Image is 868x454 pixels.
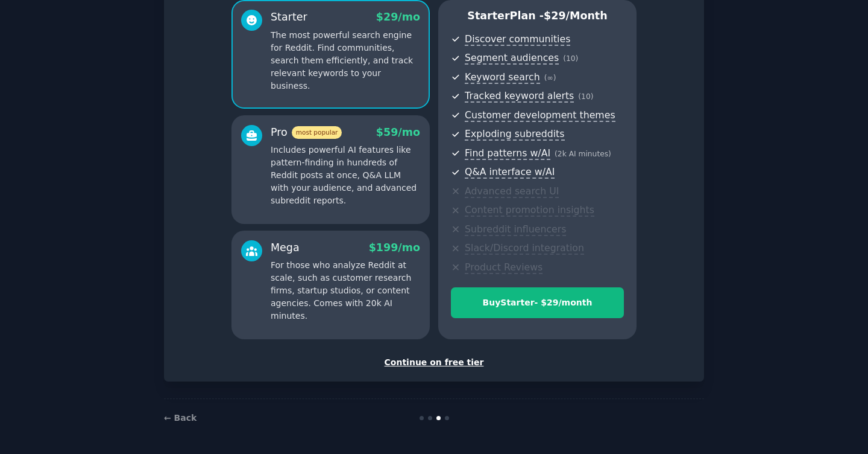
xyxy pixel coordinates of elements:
div: Continue on free tier [177,356,691,369]
div: Buy Starter - $ 29 /month [451,296,623,309]
span: $ 199 /mo [369,241,420,254]
span: Find patterns w/AI [465,147,550,160]
span: Product Reviews [465,261,542,274]
div: Pro [271,125,342,140]
span: most popular [292,126,342,139]
span: ( 10 ) [563,54,578,63]
p: The most powerful search engine for Reddit. Find communities, search them efficiently, and track ... [271,29,420,92]
span: Customer development themes [465,109,615,122]
span: ( 2k AI minutes ) [555,150,611,158]
span: Exploding subreddits [465,128,564,141]
span: Subreddit influencers [465,223,566,236]
span: ( 10 ) [578,92,593,101]
span: Slack/Discord integration [465,242,584,255]
span: ( ∞ ) [544,74,556,82]
span: $ 59 /mo [376,126,420,138]
span: $ 29 /mo [376,11,420,23]
div: Starter [271,10,307,25]
span: Keyword search [465,71,540,84]
a: ← Back [164,413,197,423]
p: Starter Plan - [451,8,624,24]
span: Discover communities [465,33,570,46]
p: Includes powerful AI features like pattern-finding in hundreds of Reddit posts at once, Q&A LLM w... [271,144,420,207]
span: Tracked keyword alerts [465,90,574,103]
span: Q&A interface w/AI [465,166,555,179]
p: For those who analyze Reddit at scale, such as customer research firms, startup studios, or conte... [271,259,420,322]
button: BuyStarter- $29/month [451,287,624,318]
span: Content promotion insights [465,204,594,217]
div: Mega [271,240,300,255]
span: Advanced search UI [465,185,559,198]
span: $ 29 /month [544,10,608,22]
span: Segment audiences [465,52,559,65]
